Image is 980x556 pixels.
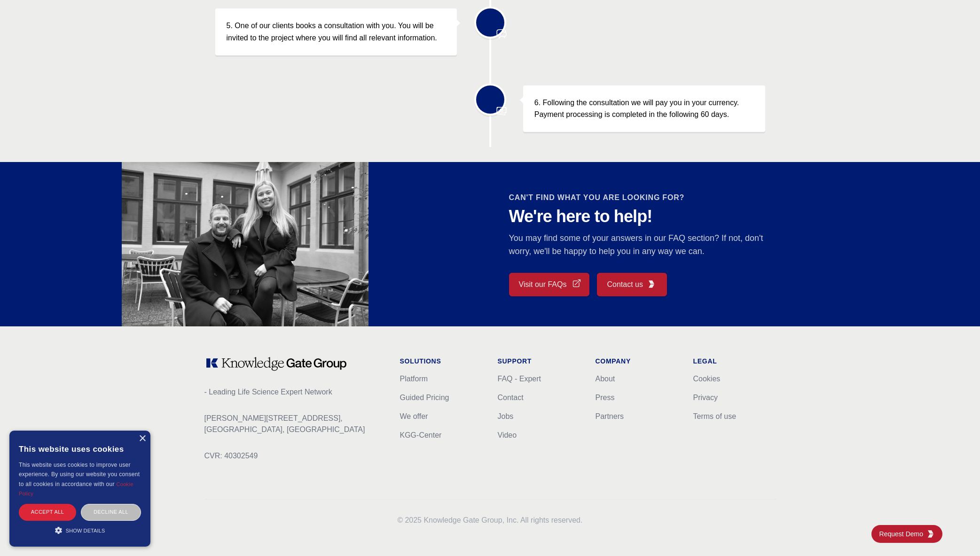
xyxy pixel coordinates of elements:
a: About [596,375,615,383]
a: Guided Pricing [400,394,449,402]
div: Accept all [19,504,76,520]
div: Chat-widget [933,511,980,556]
img: KGG [648,280,655,288]
a: Privacy [693,394,718,402]
a: We offer [400,412,428,420]
div: This website uses cookies [19,438,141,460]
a: Cookie Policy [19,481,133,496]
span: © [398,516,403,524]
a: Partners [596,412,624,420]
h1: Legal [693,356,776,366]
span: Request Demo [879,529,927,539]
h1: Support [498,356,580,366]
span: This website uses cookies to improve user experience. By using our website you consent to all coo... [19,462,140,487]
img: KGG [927,530,934,538]
p: [PERSON_NAME][STREET_ADDRESS], [GEOGRAPHIC_DATA], [GEOGRAPHIC_DATA] [204,413,385,435]
p: We're here to help! [509,207,776,226]
a: Press [596,394,615,402]
a: FAQ - Expert [498,375,541,383]
h1: Solutions [400,356,483,366]
a: Request DemoKGG [871,525,942,543]
div: Close [139,435,146,442]
div: Decline all [81,504,141,520]
a: Cookies [693,375,721,383]
a: Jobs [498,412,514,420]
a: Contact usKGG [597,273,666,296]
span: Contact us [607,279,643,290]
p: 6. Following the consultation we will pay you in your currency. Payment processing is completed i... [534,97,754,121]
a: Contact [498,394,524,402]
p: 2025 Knowledge Gate Group, Inc. All rights reserved. [204,515,776,526]
a: Video [498,431,517,439]
a: Platform [400,375,428,383]
a: Visit our FAQs [509,273,590,296]
a: Terms of use [693,412,737,420]
p: You may find some of your answers in our FAQ section? If not, don't worry, we'll be happy to help... [509,232,776,258]
a: KGG-Center [400,431,442,439]
iframe: Chat Widget [933,511,980,556]
p: 5. One of our clients books a consultation with you. You will be invited to the project where you... [227,20,446,44]
p: - Leading Life Science Expert Network [204,386,385,398]
h1: Company [596,356,678,366]
div: Show details [19,525,141,535]
h2: CAN'T FIND WHAT YOU ARE LOOKING FOR? [509,192,776,203]
span: Show details [66,528,105,533]
p: CVR: 40302549 [204,450,385,462]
